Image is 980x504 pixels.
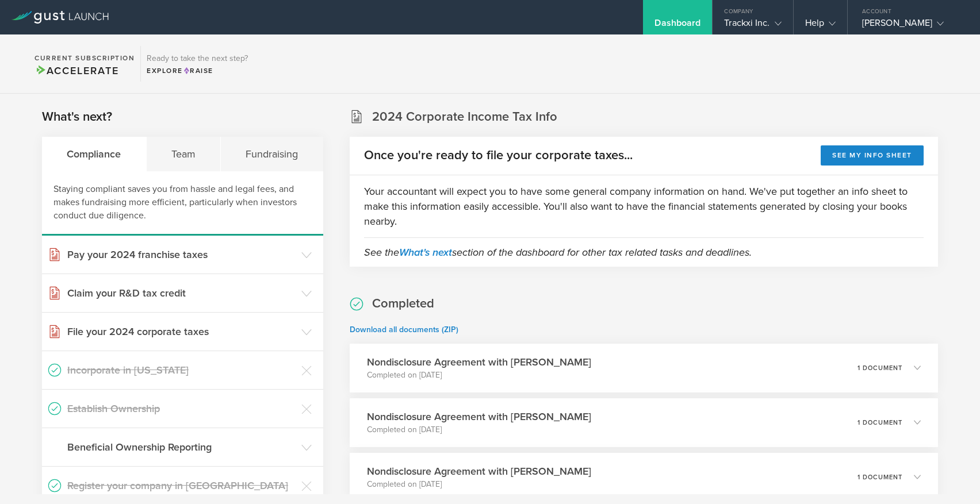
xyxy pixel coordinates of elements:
[67,324,296,339] h3: File your 2024 corporate taxes
[367,479,591,490] p: Completed on [DATE]
[67,247,296,262] h3: Pay your 2024 franchise taxes
[350,325,458,334] a: Download all documents (ZIP)
[364,147,633,164] h2: Once you're ready to file your corporate taxes...
[35,64,118,77] span: Accelerate
[857,474,902,480] p: 1 document
[42,171,323,236] div: Staying compliant saves you from hassle and legal fees, and makes fundraising more efficient, par...
[67,363,296,378] h3: Incorporate in [US_STATE]
[724,17,781,34] div: Trackxi Inc.
[654,17,700,34] div: Dashboard
[147,66,248,76] div: Explore
[922,449,980,504] iframe: Chat Widget
[372,109,557,125] h2: 2024 Corporate Income Tax Info
[857,365,902,371] p: 1 document
[35,55,135,61] h2: Current Subscription
[183,67,213,75] span: Raise
[221,137,323,171] div: Fundraising
[805,17,836,34] div: Help
[367,370,591,381] p: Completed on [DATE]
[367,464,591,479] h3: Nondisclosure Agreement with [PERSON_NAME]
[399,246,452,259] a: What's next
[140,46,254,82] div: Ready to take the next step?ExploreRaise
[67,478,296,493] h3: Register your company in [GEOGRAPHIC_DATA]
[364,184,924,229] p: Your accountant will expect you to have some general company information on hand. We've put toget...
[364,246,752,259] em: See the section of the dashboard for other tax related tasks and deadlines.
[367,409,591,424] h3: Nondisclosure Agreement with [PERSON_NAME]
[862,17,960,34] div: [PERSON_NAME]
[42,109,112,125] h2: What's next?
[67,440,296,455] h3: Beneficial Ownership Reporting
[42,137,147,171] div: Compliance
[857,420,902,426] p: 1 document
[372,295,434,312] h2: Completed
[147,55,248,63] h3: Ready to take the next step?
[821,145,924,166] button: See my info sheet
[147,137,221,171] div: Team
[67,286,296,301] h3: Claim your R&D tax credit
[367,355,591,370] h3: Nondisclosure Agreement with [PERSON_NAME]
[367,424,591,436] p: Completed on [DATE]
[67,401,296,416] h3: Establish Ownership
